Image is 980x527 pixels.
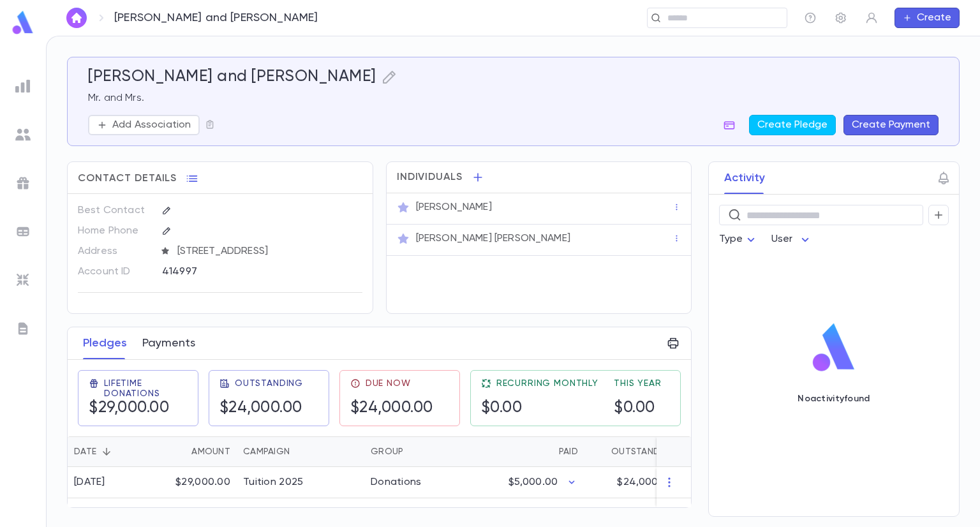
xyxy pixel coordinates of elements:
[403,442,424,462] button: Sort
[172,245,363,258] span: [STREET_ADDRESS]
[191,436,230,467] div: Amount
[611,436,674,467] div: Outstanding
[364,436,460,467] div: Group
[749,115,836,135] button: Create Pledge
[237,436,364,467] div: Campaign
[559,436,578,467] div: Paid
[808,322,860,373] img: logo
[88,92,939,105] p: Mr. and Mrs.
[366,378,411,389] span: Due Now
[481,399,598,418] h5: $0.00
[89,399,188,418] h5: $29,000.00
[88,115,200,135] button: Add Association
[371,476,422,489] div: Donations
[78,200,151,221] p: Best Contact
[895,8,960,28] button: Create
[219,399,303,418] h5: $24,000.00
[397,171,463,184] span: Individuals
[235,378,303,389] span: Outstanding
[162,262,320,281] div: 414997
[771,234,793,244] span: User
[416,232,570,245] p: [PERSON_NAME] [PERSON_NAME]
[591,442,611,462] button: Sort
[290,442,310,462] button: Sort
[243,476,303,489] div: Tuition 2025
[78,241,151,262] p: Address
[74,436,96,467] div: Date
[798,394,870,404] p: No activity found
[614,378,662,389] span: This Year
[724,162,765,194] button: Activity
[68,436,154,467] div: Date
[78,221,151,241] p: Home Phone
[843,115,939,135] button: Create Payment
[78,262,151,282] p: Account ID
[350,399,433,418] h5: $24,000.00
[104,378,188,399] span: Lifetime Donations
[15,321,31,336] img: letters_grey.7941b92b52307dd3b8a917253454ce1c.svg
[15,272,31,288] img: imports_grey.530a8a0e642e233f2baf0ef88e8c9fcb.svg
[69,13,84,23] img: home_white.a664292cf8c1dea59945f0da9f25487c.svg
[460,436,584,467] div: Paid
[74,476,105,489] div: [DATE]
[154,436,237,467] div: Amount
[15,224,31,239] img: batches_grey.339ca447c9d9533ef1741baa751efc33.svg
[538,442,559,462] button: Sort
[78,172,177,185] span: Contact Details
[88,68,376,87] h5: [PERSON_NAME] and [PERSON_NAME]
[416,201,492,214] p: [PERSON_NAME]
[496,378,598,389] span: Recurring Monthly
[719,227,759,252] div: Type
[584,436,680,467] div: Outstanding
[142,327,195,359] button: Payments
[15,127,31,142] img: students_grey.60c7aba0da46da39d6d829b817ac14fc.svg
[243,436,290,467] div: Campaign
[114,11,318,25] p: [PERSON_NAME] and [PERSON_NAME]
[112,119,191,131] p: Add Association
[171,442,191,462] button: Sort
[719,234,743,244] span: Type
[10,10,36,35] img: logo
[96,442,117,462] button: Sort
[771,227,813,252] div: User
[617,476,674,489] p: $24,000.00
[154,467,237,498] div: $29,000.00
[15,175,31,191] img: campaigns_grey.99e729a5f7ee94e3726e6486bddda8f1.svg
[371,436,403,467] div: Group
[509,476,558,489] p: $5,000.00
[614,399,662,418] h5: $0.00
[15,78,31,94] img: reports_grey.c525e4749d1bce6a11f5fe2a8de1b229.svg
[83,327,127,359] button: Pledges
